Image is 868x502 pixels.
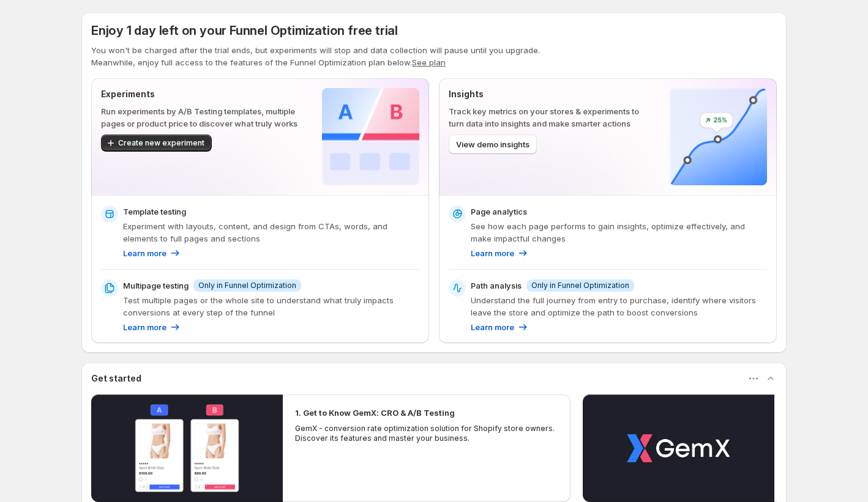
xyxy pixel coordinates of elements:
[123,321,181,333] a: Learn more
[471,247,514,259] p: Learn more
[91,372,141,385] h3: Get started
[471,205,527,218] p: Page analytics
[471,220,767,245] p: See how each page performs to gain insights, optimize effectively, and make impactful changes
[91,394,283,502] button: Play video
[123,247,166,259] p: Learn more
[91,23,398,38] span: Enjoy 1 day left on your Funnel Optimization free trial
[583,394,774,502] button: Play video
[123,247,181,259] a: Learn more
[101,105,302,130] p: Run experiments by A/B Testing templates, multiple pages or product price to discover what truly ...
[123,220,419,245] p: Experiment with layouts, content, and design from CTAs, words, and elements to full pages and sec...
[471,321,514,333] p: Learn more
[412,57,446,67] button: See plan
[295,407,455,419] h2: 1. Get to Know GemX: CRO & A/B Testing
[118,138,204,148] span: Create new experiment
[198,281,296,290] span: Only in Funnel Optimization
[91,56,777,68] p: Meanwhile, enjoy full access to the features of the Funnel Optimization plan below.
[471,321,529,333] a: Learn more
[91,44,777,56] p: You won't be charged after the trial ends, but experiments will stop and data collection will pau...
[456,138,529,150] span: View demo insights
[449,88,650,100] p: Insights
[449,135,537,154] button: View demo insights
[123,205,186,218] p: Template testing
[101,88,302,100] p: Experiments
[670,88,767,185] img: Insights
[449,105,650,130] p: Track key metrics on your stores & experiments to turn data into insights and make smarter actions
[471,294,767,319] p: Understand the full journey from entry to purchase, identify where visitors leave the store and o...
[123,279,189,292] p: Multipage testing
[322,88,419,185] img: Experiments
[295,424,558,443] p: GemX - conversion rate optimization solution for Shopify store owners. Discover its features and ...
[531,281,629,290] span: Only in Funnel Optimization
[101,135,212,152] button: Create new experiment
[471,279,522,292] p: Path analysis
[123,294,419,319] p: Test multiple pages or the whole site to understand what truly impacts conversions at every step ...
[123,321,166,333] p: Learn more
[471,247,529,259] a: Learn more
